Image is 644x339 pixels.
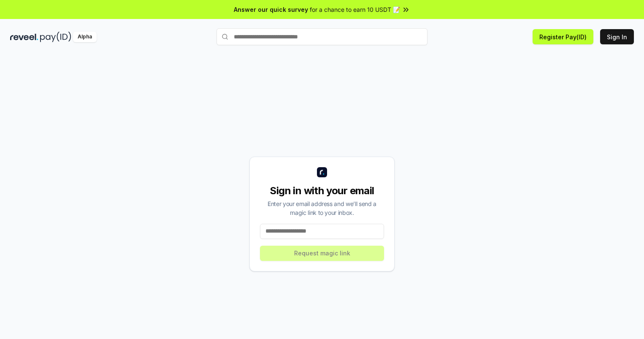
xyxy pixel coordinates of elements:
span: Answer our quick survey [234,5,308,14]
img: reveel_dark [10,32,38,42]
button: Sign In [600,29,634,44]
div: Alpha [73,32,97,42]
img: pay_id [40,32,71,42]
div: Enter your email address and we’ll send a magic link to your inbox. [260,199,384,217]
button: Register Pay(ID) [533,29,593,44]
span: for a chance to earn 10 USDT 📝 [310,5,400,14]
img: logo_small [317,167,327,177]
div: Sign in with your email [260,184,384,198]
